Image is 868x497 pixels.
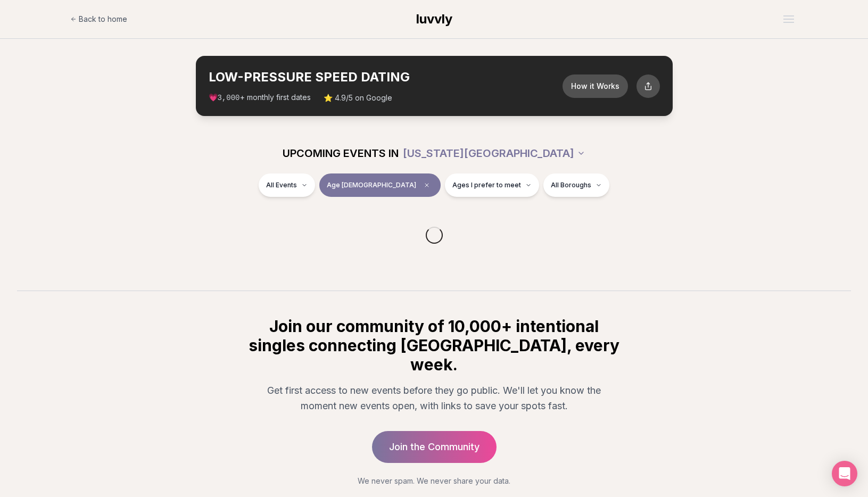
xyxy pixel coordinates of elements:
span: All Boroughs [551,181,591,189]
span: Clear age [420,179,433,192]
div: Open Intercom Messenger [832,461,857,486]
span: Back to home [79,14,127,24]
span: luvvly [416,11,452,27]
span: Age [DEMOGRAPHIC_DATA] [327,181,416,189]
h2: Join our community of 10,000+ intentional singles connecting [GEOGRAPHIC_DATA], every week. [247,317,622,374]
span: 3,000 [218,94,240,102]
a: Join the Community [372,431,497,463]
span: Ages I prefer to meet [452,181,521,189]
a: luvvly [416,11,452,28]
p: Get first access to new events before they go public. We'll let you know the moment new events op... [255,383,613,414]
button: [US_STATE][GEOGRAPHIC_DATA] [403,142,585,165]
span: UPCOMING EVENTS IN [283,146,399,161]
h2: LOW-PRESSURE SPEED DATING [209,69,563,86]
button: All Boroughs [543,173,609,197]
button: How it Works [563,74,628,98]
button: Age [DEMOGRAPHIC_DATA]Clear age [319,173,441,197]
span: All Events [266,181,297,189]
span: ⭐ 4.9/5 on Google [324,93,392,103]
a: Back to home [70,9,127,30]
button: Open menu [779,11,798,27]
button: All Events [259,173,315,197]
span: 💗 + monthly first dates [209,92,311,103]
button: Ages I prefer to meet [445,173,539,197]
p: We never spam. We never share your data. [247,476,622,486]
